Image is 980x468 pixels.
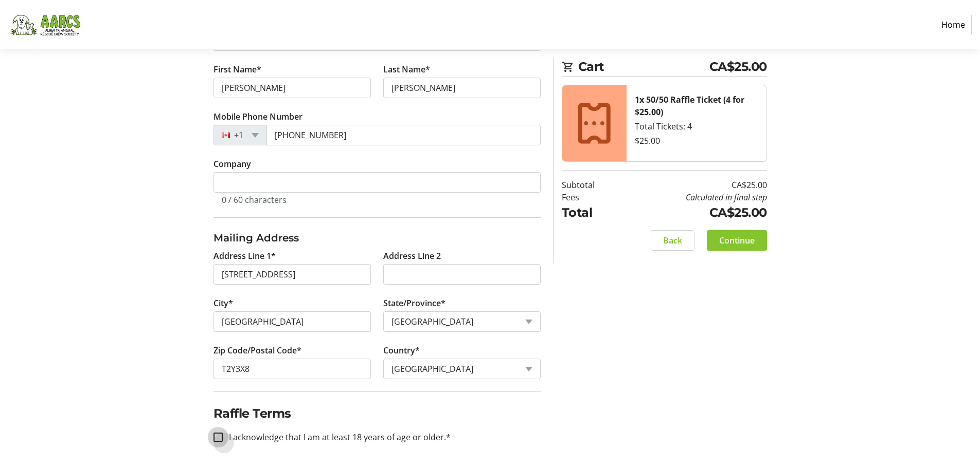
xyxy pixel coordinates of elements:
tr-character-limit: 0 / 60 characters [222,194,287,205]
label: Company [213,158,251,170]
label: State/Province* [383,297,446,309]
td: Fees [562,191,621,203]
label: Address Line 2 [383,250,441,262]
td: Total [562,203,621,222]
button: Back [651,230,694,251]
h3: Mailing Address [213,230,541,246]
label: Zip Code/Postal Code* [213,344,301,357]
div: $25.00 [635,135,758,147]
td: Calculated in final step [621,191,767,203]
div: Total Tickets: 4 [635,120,758,133]
span: Back [663,234,682,247]
label: Address Line 1* [213,250,276,262]
input: Address [213,264,371,285]
td: CA$25.00 [621,179,767,191]
span: CA$25.00 [709,58,767,76]
strong: 1x 50/50 Raffle Ticket (4 for $25.00) [635,94,744,118]
button: Continue [707,230,767,251]
td: CA$25.00 [621,203,767,222]
input: Zip or Postal Code [213,359,371,379]
label: City* [213,297,233,309]
span: Continue [719,234,755,247]
input: City [213,311,371,332]
label: I acknowledge that I am at least 18 years of age or older.* [223,431,451,443]
label: Last Name* [383,63,430,76]
label: Mobile Phone Number [213,110,302,123]
td: Subtotal [562,179,621,191]
input: (506) 234-5678 [266,125,541,145]
span: Cart [578,58,709,76]
a: Home [935,15,972,34]
label: First Name* [213,63,261,76]
label: Country* [383,344,420,357]
h2: Raffle Terms [213,404,541,423]
img: Alberta Animal Rescue Crew Society's Logo [8,4,81,45]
